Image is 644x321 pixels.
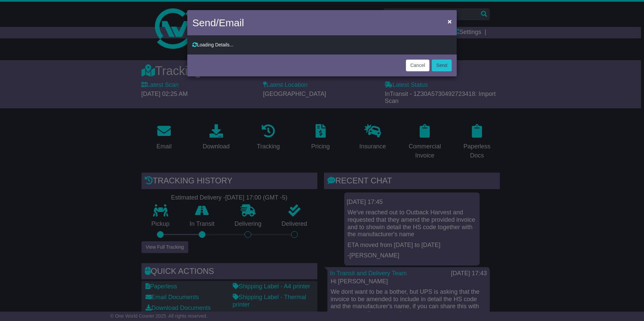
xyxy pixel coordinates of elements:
[448,17,452,25] span: ×
[406,60,429,71] button: Cancel
[444,14,455,28] button: Close
[192,15,244,30] h4: Send/Email
[192,42,452,48] div: Loading Details...
[432,60,452,71] button: Send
